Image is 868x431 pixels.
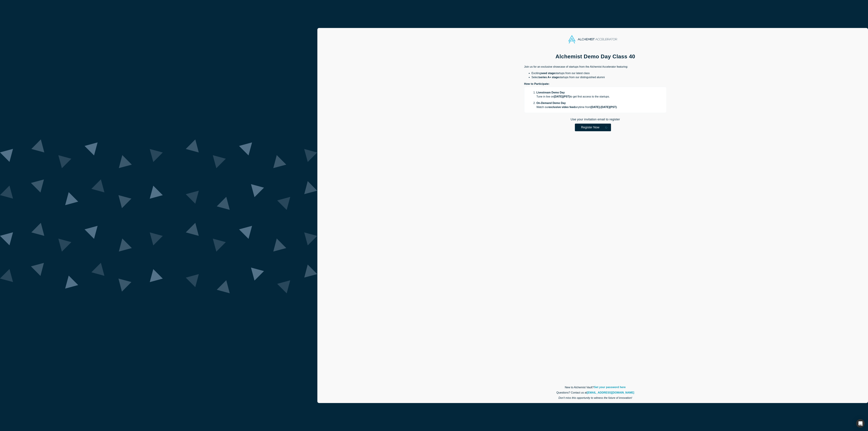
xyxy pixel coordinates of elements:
[536,91,565,94] strong: Livestream Demo Day
[541,72,555,75] strong: seed stage
[531,71,667,75] li: Exciting startups from our latest class
[524,391,667,395] p: Questions? Contact us at
[536,95,657,99] p: Tune in live on to get first access to the startups.
[591,106,617,109] strong: [DATE] - [DATE] ( PST )
[531,75,667,79] li: Select startups from our distinguished alumni
[524,65,667,113] div: Join us for an exclusive showcase of startups from the Alchemist Accelerator featuring:
[524,385,667,389] p: New to Alchemist Vault?
[568,35,617,43] img: Alchemist Accelerator Logo
[575,124,611,131] button: Register Now
[554,95,570,98] strong: [DATE] ( PST )
[524,118,667,121] h2: Use your invitation email to register
[524,53,667,60] h1: Alchemist Demo Day Class 40
[549,106,575,109] strong: exclusive video feed
[536,105,657,109] p: Watch our anytime from .
[587,391,634,394] a: [EMAIL_ADDRESS][DOMAIN_NAME]
[558,396,632,399] em: Don't miss this opportunity to witness the future of innovation!
[539,76,559,79] strong: series A+ stage
[524,82,550,85] strong: How to Participate:
[536,102,566,104] strong: On-Demand Demo Day
[594,385,626,389] a: Set your password here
